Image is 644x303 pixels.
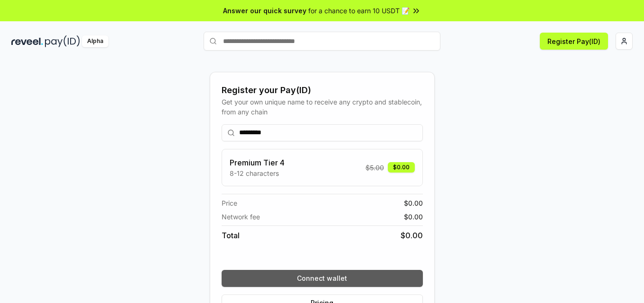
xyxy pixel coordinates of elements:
div: Get your own unique name to receive any crypto and stablecoin, from any chain [222,97,423,117]
h3: Premium Tier 4 [230,157,285,168]
span: $ 0.00 [404,198,423,208]
span: for a chance to earn 10 USDT 📝 [308,6,410,16]
div: $0.00 [388,162,415,173]
span: Total [222,230,240,241]
img: pay_id [45,35,80,47]
span: Network fee [222,212,260,222]
span: $ 0.00 [401,230,423,241]
span: Answer our quick survey [223,6,306,16]
span: $ 5.00 [366,163,384,173]
img: reveel_dark [11,35,43,47]
span: Price [222,198,237,208]
span: $ 0.00 [404,212,423,222]
div: Register your Pay(ID) [222,84,423,97]
button: Connect wallet [222,270,423,287]
p: 8-12 characters [230,168,285,178]
div: Alpha [82,35,108,47]
button: Register Pay(ID) [540,33,608,50]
